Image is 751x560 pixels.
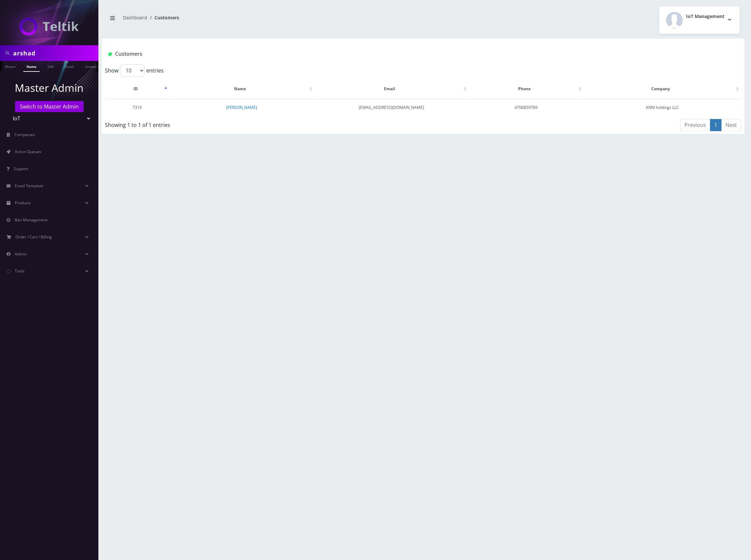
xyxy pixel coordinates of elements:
a: 1 [710,119,721,131]
nav: breadcrumb [107,11,418,30]
td: ANM holdings LLC [584,99,741,116]
img: IoT [20,18,79,35]
td: 7319 [106,99,169,116]
span: Order / Cart / Billing [15,234,52,240]
div: Showing 1 to 1 of 1 entries [105,118,365,129]
span: Companies [14,132,35,137]
span: Admin [15,251,27,257]
th: Name: activate to sort column ascending [170,79,314,98]
a: Switch to Master Admin [15,101,84,112]
th: Phone: activate to sort column ascending [469,79,583,98]
a: Company [82,61,104,71]
h1: Customers [108,51,631,57]
a: Phone [2,61,19,71]
span: Email Template [15,183,43,189]
a: [PERSON_NAME] [226,105,257,110]
a: Next [721,119,741,131]
li: Customers [147,14,179,21]
a: Dashboard [123,14,147,21]
span: Products [15,200,31,206]
span: Tools [15,268,25,274]
a: Name [23,61,40,72]
button: IoT Management [659,7,740,34]
td: 4706859769 [469,99,583,116]
a: Email [61,61,77,71]
a: SIM [44,61,57,71]
th: Company: activate to sort column ascending [584,79,741,98]
span: Ban Management [15,217,48,223]
td: [EMAIL_ADDRESS][DOMAIN_NAME] [315,99,468,116]
select: Showentries [120,64,145,77]
label: Show entries [105,64,164,77]
a: Previous [680,119,710,131]
th: Email: activate to sort column ascending [315,79,468,98]
span: Action Queues [15,149,41,154]
input: Search in Company [13,47,97,59]
span: Support [14,166,28,171]
th: ID: activate to sort column descending [106,79,169,98]
h2: IoT Management [686,14,724,19]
